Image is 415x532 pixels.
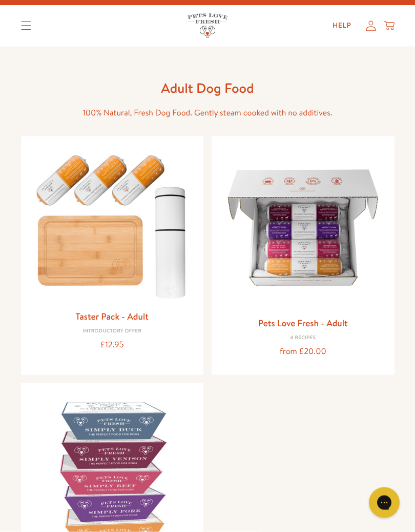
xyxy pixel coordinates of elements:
[29,338,196,352] div: £12.95
[13,13,39,39] summary: Translation missing: en.sections.header.menu
[29,145,196,305] img: Taster Pack - Adult
[29,328,196,334] div: Introductory Offer
[82,107,332,119] span: 100% Natural, Fresh Dog Food. Gently steam cooked with no additives.
[324,16,360,36] a: Help
[76,310,149,323] a: Taster Pack - Adult
[258,317,348,329] a: Pets Love Fresh - Adult
[220,145,386,311] img: Pets Love Fresh - Adult
[188,14,227,38] img: Pets Love Fresh
[364,484,405,522] iframe: Gorgias live chat messenger
[220,345,386,359] div: from £20.00
[44,80,371,97] h1: Adult Dog Food
[220,335,386,341] div: 4 Recipes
